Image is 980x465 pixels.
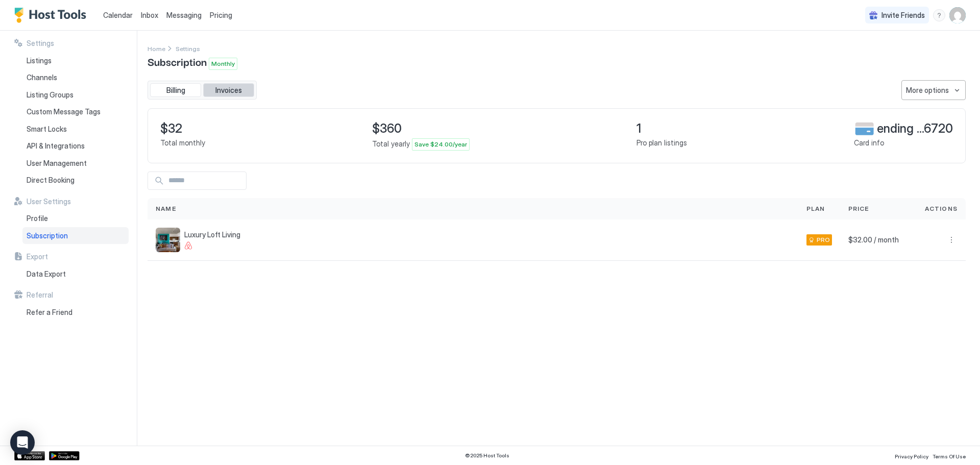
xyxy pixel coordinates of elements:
span: Invite Friends [881,11,925,20]
span: Billing [166,86,185,95]
span: Listings [27,56,52,65]
span: Referral [27,290,53,300]
span: Actions [925,204,958,213]
a: Home [148,43,165,54]
div: menu [945,234,958,246]
span: Subscription [27,231,68,240]
span: Inbox [141,11,158,19]
a: Calendar [103,10,133,20]
button: More options [945,234,958,246]
a: Settings [176,43,200,54]
span: API & Integrations [27,141,85,151]
a: Messaging [166,10,202,20]
div: Breadcrumb [148,43,165,54]
span: ending ... 6720 [877,121,953,136]
button: Billing [150,83,201,97]
a: Inbox [141,10,158,20]
span: Refer a Friend [27,308,72,317]
span: $32 [160,121,205,136]
span: Export [27,252,48,261]
div: Open Intercom Messenger [10,430,35,455]
a: Host Tools Logo [14,8,91,23]
span: © 2025 Host Tools [465,452,509,459]
span: Channels [27,73,57,82]
div: More options [906,85,949,95]
div: tab-group [148,81,257,100]
div: menu [933,9,945,21]
span: Messaging [166,11,202,19]
span: Settings [176,45,200,53]
span: Total yearly [372,139,410,149]
span: User Settings [27,197,71,206]
span: $32.00 / month [848,235,899,244]
span: Save $24.00/year [414,140,467,149]
a: Google Play Store [49,451,80,460]
span: Privacy Policy [895,453,928,459]
a: App Store [14,451,45,460]
a: User Management [22,155,129,172]
div: menu [901,80,966,100]
span: 1 [636,121,687,136]
span: Invoices [215,86,242,95]
span: Calendar [103,11,133,19]
span: Smart Locks [27,125,67,134]
span: Luxury Loft Living [184,230,240,239]
span: Name [156,204,176,213]
div: User profile [949,7,966,23]
span: Card info [854,138,884,148]
a: Channels [22,69,129,86]
a: Profile [22,210,129,227]
span: Pricing [210,11,232,20]
span: Terms Of Use [933,453,966,459]
span: Direct Booking [27,176,75,185]
span: Price [848,204,869,213]
div: listing image [156,228,180,252]
a: Custom Message Tags [22,103,129,120]
span: Plan [806,204,825,213]
a: Refer a Friend [22,304,129,321]
span: Settings [27,39,54,48]
img: visa [854,121,875,136]
span: Listing Groups [27,90,73,100]
span: Total monthly [160,138,205,148]
span: Custom Message Tags [27,107,101,116]
span: Home [148,45,165,53]
div: Breadcrumb [176,43,200,54]
a: API & Integrations [22,137,129,155]
a: Smart Locks [22,120,129,138]
span: Subscription [148,54,207,69]
a: Listings [22,52,129,69]
span: Data Export [27,270,66,279]
button: Invoices [203,83,254,97]
span: Pro plan listings [636,138,687,148]
button: More options [901,80,966,100]
span: $360 [372,121,470,136]
span: User Management [27,159,87,168]
a: Data Export [22,265,129,283]
a: Privacy Policy [895,450,928,461]
span: Profile [27,214,48,223]
a: Subscription [22,227,129,244]
input: Input Field [164,172,246,189]
span: Monthly [211,59,235,68]
a: Direct Booking [22,172,129,189]
a: Terms Of Use [933,450,966,461]
a: Listing Groups [22,86,129,104]
span: PRO [817,235,830,244]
